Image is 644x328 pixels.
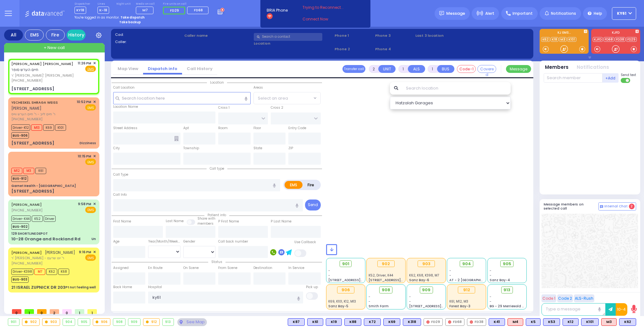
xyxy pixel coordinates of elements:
[116,2,130,6] label: Night unit
[208,260,225,264] span: Status
[409,299,411,304] span: -
[183,146,199,151] label: Township
[543,318,560,326] div: BLS
[513,11,533,16] span: Important
[166,219,184,224] label: Last Name
[445,318,464,326] div: FD68
[75,15,119,20] span: You're logged in as monitor.
[113,85,135,90] label: Call Location
[258,95,288,101] span: Select an area
[426,320,430,324] img: red-radio-icon.svg
[306,285,318,290] label: Pick up
[113,126,137,131] label: Street Address
[503,287,510,293] span: 913
[598,202,636,210] button: Internal Chat 2
[303,5,352,10] span: Trying to Reconnect...
[508,318,523,326] div: ALS
[11,106,42,111] span: [PERSON_NAME]
[97,2,109,6] label: Lines
[204,213,229,217] span: Patient info
[369,273,393,278] span: K52, Driver, K44
[619,318,636,326] div: BLS
[601,318,617,326] div: ALS
[307,318,323,326] div: K61
[75,7,86,14] span: KY18
[288,265,304,271] label: In Service
[364,318,381,326] div: K72
[78,154,91,159] span: 10:15 PM
[409,273,439,278] span: K62, K68, K398, M7
[544,202,598,210] h5: Message members on selected call
[490,278,510,282] span: Sanz Bay-4
[490,299,491,304] span: -
[489,318,505,326] div: BLS
[93,201,96,207] span: ✕
[182,66,217,72] a: Call History
[593,37,603,42] a: KJFD
[415,33,472,38] label: Last 3 location
[46,269,57,275] span: K62
[75,309,84,314] span: 1
[85,207,96,213] span: EMS
[267,8,288,13] span: BRIA Phone
[11,168,22,174] span: M12
[183,239,195,244] label: Gender
[77,100,91,104] span: 10:52 PM
[382,287,390,293] span: 908
[93,99,96,105] span: ✕
[148,292,303,303] input: Search hospital
[78,202,91,206] span: 9:58 PM
[45,250,75,255] span: [PERSON_NAME]
[148,285,162,290] label: Hospital
[85,159,96,165] span: EMS
[369,299,370,304] span: -
[11,202,42,207] a: [PERSON_NAME]
[437,65,454,73] button: BUS
[11,100,58,105] a: YECHESKEL SHRAGA WEISS
[369,304,389,309] span: Smith Farm
[403,318,421,326] div: BLS
[197,221,214,226] span: members
[328,268,330,273] span: -
[467,318,486,326] div: FD38
[11,73,75,78] span: ר' [PERSON_NAME]' [PERSON_NAME]
[581,318,599,326] div: BLS
[46,30,65,41] div: Fire
[50,309,59,314] span: 2
[544,73,602,83] input: Search member
[113,172,128,177] label: Call Type
[78,61,91,66] span: 11:26 PM
[11,208,42,213] span: [PHONE_NUMBER]
[574,294,594,302] button: ALS-Rush
[207,166,227,171] span: Call type
[288,146,293,151] label: ZIP
[11,236,80,242] div: 10-28 Orange and Rockland Rd
[383,318,400,326] div: BLS
[616,303,627,316] button: 10-4
[446,10,465,17] span: Message
[115,39,182,45] label: Caller:
[79,250,91,254] span: 9:16 PM
[328,299,356,304] span: K69, K101, K12, M13
[22,319,40,325] div: 902
[42,319,60,325] div: 903
[32,216,43,222] span: K52
[543,318,560,326] div: K53
[43,124,54,131] span: K69
[364,318,381,326] div: BLS
[120,15,145,20] strong: Take dispatch
[143,319,160,325] div: 912
[540,31,589,36] label: KJ EMS...
[44,45,65,51] span: + New call
[218,239,248,244] label: Call back number
[78,319,90,325] div: 905
[601,318,617,326] div: M3
[80,141,96,145] div: Dizziness
[526,318,541,326] div: BLS
[93,61,96,66] span: ✕
[35,168,46,174] span: K61
[37,309,47,314] span: 0
[163,2,211,6] label: Fire units on call
[119,20,141,25] strong: Take backup
[449,273,451,278] span: -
